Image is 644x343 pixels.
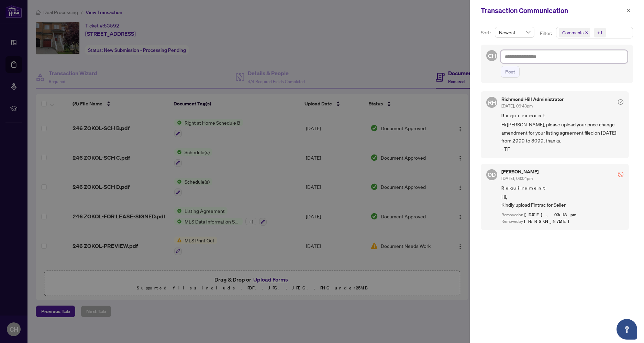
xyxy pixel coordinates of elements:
span: close [585,31,588,34]
h5: [PERSON_NAME] [501,169,538,174]
button: Post [501,66,520,78]
span: [PERSON_NAME] [524,218,573,224]
span: Hi, Kindly upload Fintrac for Seller [501,193,623,209]
p: Filter: [540,30,553,37]
span: stop [618,172,623,177]
span: check-circle [618,99,623,105]
span: RH [488,98,496,107]
span: Newest [499,27,530,37]
span: [DATE], 03:18pm [524,212,578,218]
div: +1 [597,29,603,36]
p: Sort: [481,29,492,36]
span: [DATE], 03:04pm [501,176,533,181]
div: Transaction Communication [481,5,624,16]
span: Hi [PERSON_NAME], please upload your price change amendment for your listing agreement filed on [... [501,121,623,153]
span: Comments [562,29,584,36]
span: Comments [559,28,590,37]
span: Requirement [501,112,623,119]
button: Open asap [617,319,637,340]
span: close [626,8,631,13]
span: [DATE], 06:43pm [501,103,533,108]
span: CH [488,51,496,60]
span: Requirement [501,185,623,192]
div: Removed on [501,212,623,218]
div: Removed by [501,218,623,225]
h5: Richmond Hill Administrator [501,97,564,102]
span: OD [488,170,496,179]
